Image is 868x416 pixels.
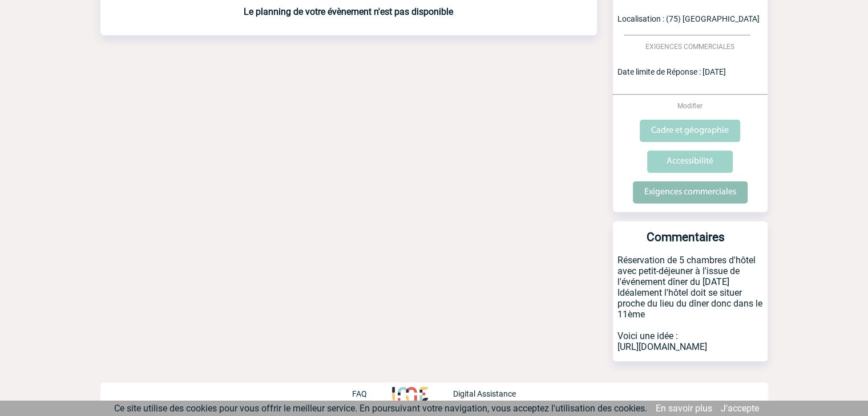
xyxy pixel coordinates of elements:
span: Localisation : (75) [GEOGRAPHIC_DATA] [617,14,760,23]
p: FAQ [352,389,367,398]
a: J'accepte [721,403,759,414]
span: EXIGENCES COMMERCIALES [645,43,734,51]
input: Cadre et géographie [640,120,740,142]
p: Réservation de 5 chambres d'hôtel avec petit-déjeuner à l'issue de l'événement dîner du [DATE] Id... [613,255,768,361]
a: En savoir plus [656,403,712,414]
span: Modifier [677,102,703,110]
span: Ce site utilise des cookies pour vous offrir le meilleur service. En poursuivant votre navigation... [114,403,647,414]
h3: Le planning de votre évènement n'est pas disponible [100,6,597,17]
img: http://www.idealmeetingsevents.fr/ [392,387,427,401]
span: Date limite de Réponse : [DATE] [617,67,726,76]
input: Accessibilité [647,150,733,173]
a: FAQ [352,388,392,398]
p: Digital Assistance [453,389,516,398]
h3: Commentaires [617,230,754,255]
input: Exigences commerciales [633,181,748,203]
